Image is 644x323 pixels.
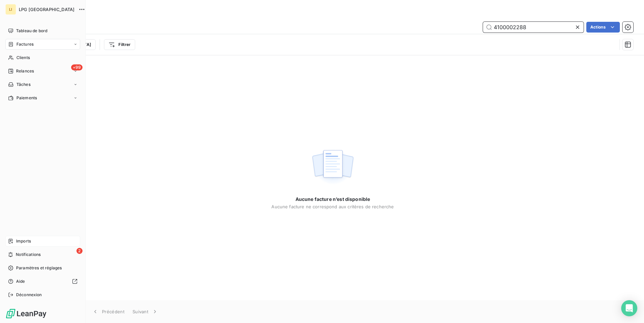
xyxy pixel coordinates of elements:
[16,28,47,34] span: Tableau de bord
[19,7,74,12] span: LPG [GEOGRAPHIC_DATA]
[16,238,31,244] span: Imports
[16,292,42,298] span: Déconnexion
[16,252,41,258] span: Notifications
[5,4,16,15] div: LI
[16,82,31,88] span: Tâches
[5,276,80,287] a: Aide
[16,265,62,271] span: Paramètres et réglages
[104,39,135,50] button: Filtrer
[311,146,354,188] img: empty state
[621,300,637,316] div: Open Intercom Messenger
[71,64,83,70] span: +99
[76,248,83,254] span: 2
[271,204,394,209] span: Aucune facture ne correspond aux critères de recherche
[586,22,620,33] button: Actions
[16,68,34,74] span: Relances
[88,305,128,319] button: Précédent
[128,305,162,319] button: Suivant
[16,278,25,284] span: Aide
[16,55,30,61] span: Clients
[5,308,47,319] img: Logo LeanPay
[296,196,370,203] span: Aucune facture n’est disponible
[483,22,584,33] input: Rechercher
[16,41,34,47] span: Factures
[16,95,37,101] span: Paiements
